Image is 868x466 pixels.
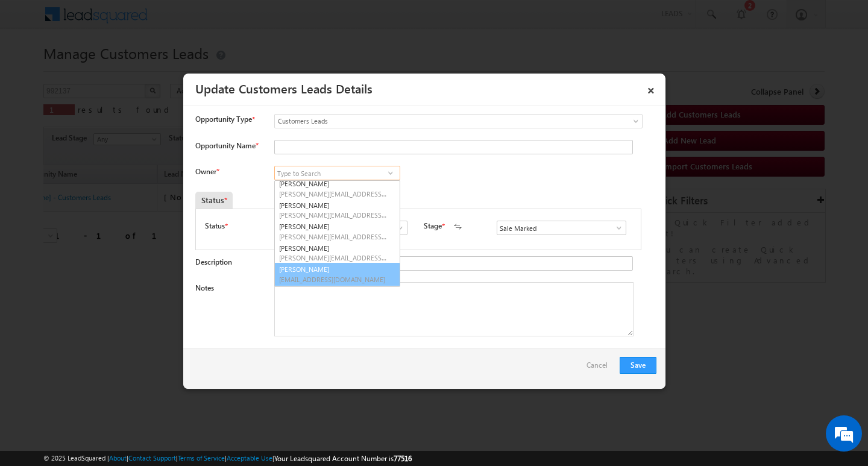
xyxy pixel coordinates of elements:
[275,221,400,242] a: [PERSON_NAME]
[195,80,373,96] a: Update Customers Leads Details
[63,63,203,79] div: Chat with us now
[279,210,388,219] span: [PERSON_NAME][EMAIL_ADDRESS][PERSON_NAME][DOMAIN_NAME]
[279,189,388,198] span: [PERSON_NAME][EMAIL_ADDRESS][DOMAIN_NAME]
[274,166,400,180] input: Type to Search
[195,167,219,176] label: Owner
[164,371,219,388] em: Start Chat
[178,454,225,462] a: Terms of Service
[383,167,398,179] a: Show All Items
[43,453,412,464] span: © 2025 LeadSquared | | | | |
[275,285,400,307] a: [PERSON_NAME]
[20,63,51,79] img: d_60004797649_company_0_60004797649
[279,275,388,284] span: [EMAIL_ADDRESS][DOMAIN_NAME]
[198,6,227,35] div: Minimize live chat window
[279,232,388,241] span: [PERSON_NAME][EMAIL_ADDRESS][PERSON_NAME][DOMAIN_NAME]
[587,357,614,380] a: Cancel
[205,221,225,231] label: Status
[227,454,272,462] a: Acceptable Use
[195,141,258,150] label: Opportunity Name
[274,263,400,286] a: [PERSON_NAME]
[275,200,400,221] a: [PERSON_NAME]
[16,112,220,361] textarea: Type your message and hit 'Enter'
[274,114,643,128] a: Customers Leads
[608,222,623,234] a: Show All Items
[389,222,404,234] a: Show All Items
[620,357,656,374] button: Save
[424,221,442,231] label: Stage
[394,454,412,463] span: 77516
[195,192,233,209] div: Status
[497,221,626,235] input: Type to Search
[195,114,252,125] span: Opportunity Type
[274,454,412,463] span: Your Leadsquared Account Number is
[195,283,214,292] label: Notes
[641,78,661,99] a: ×
[109,454,127,462] a: About
[279,253,388,262] span: [PERSON_NAME][EMAIL_ADDRESS][DOMAIN_NAME]
[195,257,232,266] label: Description
[275,116,593,127] span: Customers Leads
[275,242,400,264] a: [PERSON_NAME]
[275,178,400,200] a: [PERSON_NAME]
[128,454,176,462] a: Contact Support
